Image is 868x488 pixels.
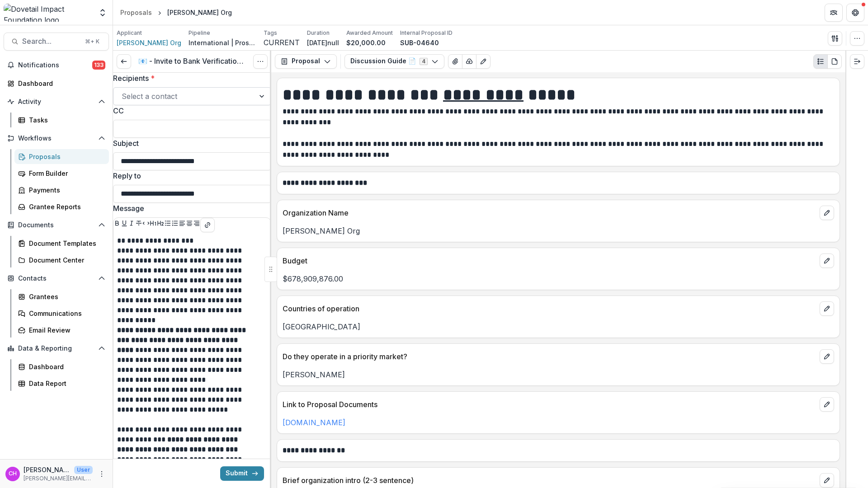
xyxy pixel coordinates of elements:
button: Create link [200,218,215,232]
button: edit [820,253,834,268]
a: Grantees [14,289,109,304]
p: Internal Proposal ID [400,29,453,37]
button: Strike [135,219,142,229]
button: Options [253,54,268,69]
div: Form Builder [29,169,102,178]
button: Plaintext view [813,54,828,69]
button: PDF view [827,54,842,69]
button: Expand right [850,54,864,69]
button: Bold [113,219,121,229]
p: Link to Proposal Documents [283,399,816,410]
button: Heading 2 [157,219,164,229]
span: CURRENT [264,38,300,47]
p: $20,000.00 [346,38,386,47]
nav: breadcrumb [117,6,236,19]
p: Pipeline [189,29,210,37]
a: Dashboard [14,359,109,374]
button: Align Right [193,219,200,229]
button: Align Left [179,219,186,229]
button: Submit [220,466,264,481]
div: Communications [29,309,102,318]
label: Reply to [113,170,266,181]
a: Grantee Reports [14,199,109,214]
p: [PERSON_NAME] [PERSON_NAME] [24,465,71,474]
button: Bullet List [164,219,171,229]
a: Communications [14,306,109,321]
p: $678,909,876.00 [283,273,834,284]
button: Search... [4,33,109,51]
div: Grantee Reports [29,202,102,211]
button: edit [820,301,834,316]
p: [PERSON_NAME][EMAIL_ADDRESS][DOMAIN_NAME] [24,474,93,483]
img: Dovetail Impact Foundation logo [4,4,93,22]
button: Code [142,219,150,229]
a: Proposals [117,6,156,19]
button: Heading 1 [150,219,157,229]
div: Dashboard [18,79,102,88]
button: Discussion Guide 📄4 [344,54,444,69]
p: Do they operate in a priority market? [283,351,816,362]
div: Proposals [29,152,102,161]
p: Duration [307,29,330,37]
button: Open Activity [4,94,109,109]
p: Tags [264,29,277,37]
span: Search... [22,37,80,46]
button: Open entity switcher [96,4,109,22]
div: ⌘ + K [83,37,101,47]
div: Document Templates [29,239,102,248]
div: [PERSON_NAME] Org [167,8,232,17]
div: Grantees [29,292,102,301]
div: Email Review [29,325,102,335]
button: Partners [825,4,843,22]
p: SUB-04640 [400,38,439,47]
label: CC [113,105,266,116]
a: [PERSON_NAME] Org [117,38,181,47]
a: Form Builder [14,166,109,181]
button: Proposal [275,54,337,69]
p: [DATE]null [307,38,339,47]
span: 133 [92,61,105,70]
button: Ordered List [171,219,179,229]
button: Open Workflows [4,131,109,145]
span: Documents [18,221,94,229]
p: [GEOGRAPHIC_DATA] [283,321,834,332]
a: Payments [14,183,109,197]
span: Contacts [18,275,94,282]
label: Subject [113,138,266,149]
button: Open Contacts [4,271,109,286]
button: Italicize [128,219,135,229]
a: [DOMAIN_NAME] [283,418,345,427]
p: Brief organization intro (2-3 sentence) [283,475,816,486]
a: Data Report [14,376,109,391]
span: Data & Reporting [18,345,94,352]
p: Budget [283,255,816,266]
span: Notifications [18,61,92,69]
div: Document Center [29,255,102,265]
label: Recipients [113,73,266,84]
div: Dashboard [29,362,102,371]
a: Dashboard [4,76,109,91]
div: Courtney Eker Hardy [9,471,17,477]
div: Data Report [29,379,102,388]
a: Document Templates [14,236,109,251]
label: Message [113,203,266,214]
button: Underline [121,219,128,229]
p: Countries of operation [283,303,816,314]
a: Email Review [14,323,109,338]
button: edit [820,397,834,412]
div: Payments [29,185,102,195]
div: Proposals [120,8,152,17]
a: Tasks [14,113,109,127]
button: Open Documents [4,218,109,232]
a: Proposals [14,149,109,164]
div: Tasks [29,115,102,125]
p: Awarded Amount [346,29,393,37]
h3: 📧 - Invite to Bank Verification v1 [138,57,246,66]
p: Applicant [117,29,142,37]
button: More [96,469,107,479]
button: View Attached Files [448,54,462,69]
button: edit [820,349,834,364]
a: Document Center [14,253,109,267]
button: edit [820,206,834,220]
